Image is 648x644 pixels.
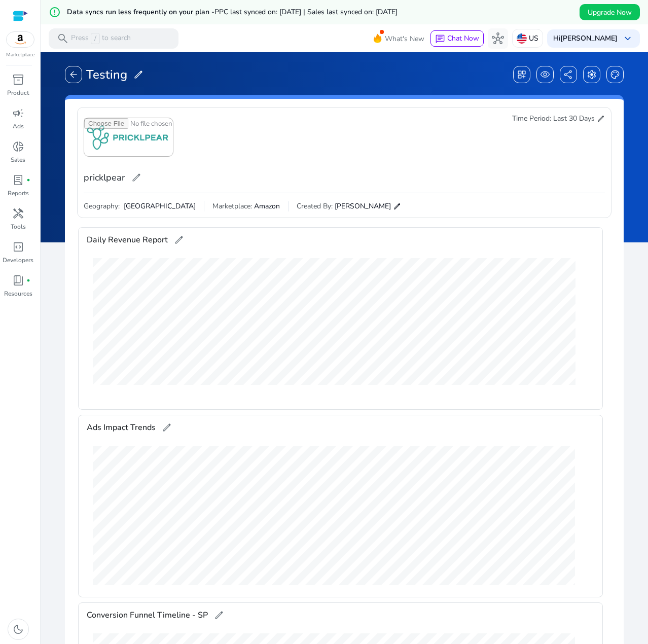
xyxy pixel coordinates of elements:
[91,33,100,44] span: /
[87,419,156,436] span: Ads Impact Trends
[12,274,24,287] span: book_4
[26,278,30,282] span: fiber_manual_record
[57,32,69,45] span: search
[588,7,632,18] span: Upgrade Now
[84,201,120,211] span: Geography:
[517,33,527,44] img: us.svg
[212,201,252,211] span: Marketplace:
[67,8,398,17] h5: Data syncs run less frequently on your plan -
[49,6,61,18] mat-icon: error_outline
[7,88,29,97] p: Product
[6,51,34,59] p: Marketplace
[540,69,550,80] span: visibility
[517,69,527,80] span: dashboard_customize
[553,114,595,124] span: Last 30 Days
[12,107,24,119] span: campaign
[87,232,168,248] span: Daily Revenue Report
[11,155,25,164] p: Sales
[12,207,24,220] span: handyman
[610,69,620,80] span: palette
[297,201,333,211] span: Created By:
[254,201,280,211] span: Amazon
[12,623,24,635] span: dark_mode
[8,189,29,198] p: Reports
[71,33,131,44] p: Press to search
[84,170,125,185] span: pricklpear
[162,422,172,433] span: edit
[7,32,34,47] img: amazon.svg
[12,140,24,153] span: donut_small
[553,35,618,42] p: Hi
[3,256,33,265] p: Developers
[4,289,32,298] p: Resources
[214,7,398,17] span: PPC last synced on: [DATE] | Sales last synced on: [DATE]
[488,28,508,49] button: hub
[133,69,143,80] span: edit
[335,201,391,211] span: [PERSON_NAME]
[560,33,618,43] b: [PERSON_NAME]
[430,30,484,47] button: chatChat Now
[12,174,24,186] span: lab_profile
[393,202,401,210] span: edit
[68,69,79,80] span: arrow_back
[122,201,196,211] span: [GEOGRAPHIC_DATA]
[622,32,634,45] span: keyboard_arrow_down
[529,29,538,47] p: US
[512,114,551,124] span: Time Period:
[13,122,24,131] p: Ads
[587,69,597,80] span: settings
[131,172,141,183] span: edit
[214,610,224,620] span: edit
[174,235,184,245] span: edit
[26,178,30,182] span: fiber_manual_record
[580,4,640,20] button: Upgrade Now
[447,33,479,43] span: Chat Now
[12,74,24,86] span: inventory_2
[492,32,504,45] span: hub
[86,66,127,83] span: Testing
[12,241,24,253] span: code_blocks
[597,115,605,123] span: edit
[385,30,424,48] span: What's New
[435,34,445,44] span: chat
[11,222,26,231] p: Tools
[87,607,208,623] span: Conversion Funnel Timeline - SP
[563,69,573,80] span: share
